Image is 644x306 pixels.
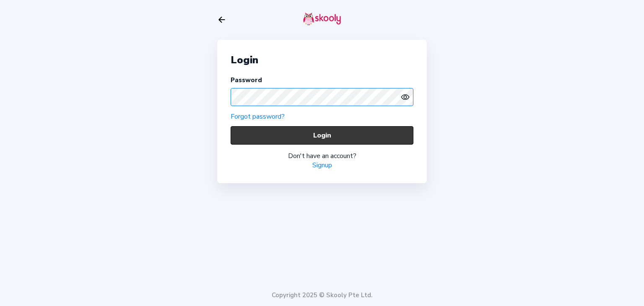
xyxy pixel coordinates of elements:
[401,93,413,101] button: eye outlineeye off outline
[312,161,332,170] a: Signup
[231,76,262,84] label: Password
[231,53,413,67] div: Login
[231,126,413,144] button: Login
[303,12,341,26] img: skooly-logo.png
[231,151,413,161] div: Don't have an account?
[401,93,410,101] ion-icon: eye outline
[217,15,226,24] button: arrow back outline
[231,112,285,121] a: Forgot password?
